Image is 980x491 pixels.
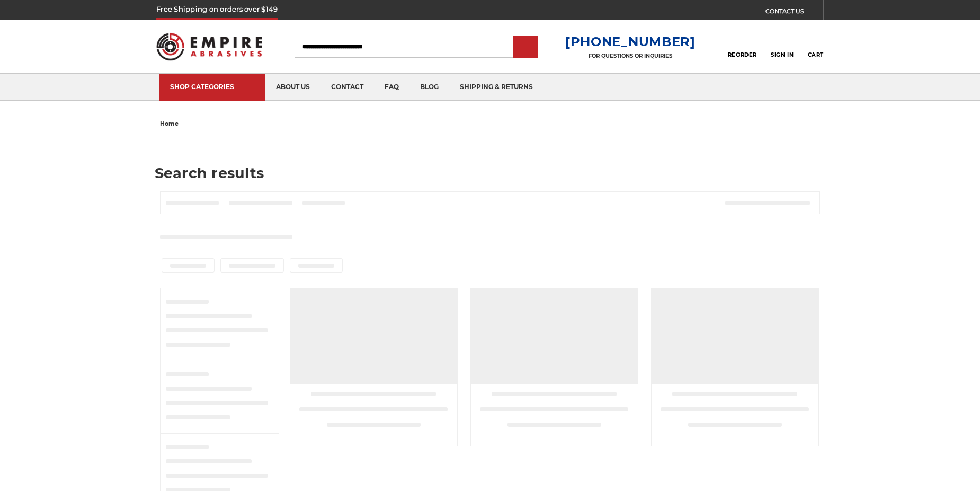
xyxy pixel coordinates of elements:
a: [PHONE_NUMBER] [565,34,696,49]
span: Sign In [771,51,794,58]
a: contact [320,74,374,101]
a: faq [374,74,409,101]
span: Reorder [728,51,757,58]
a: CONTACT US [765,5,823,20]
a: blog [409,74,449,101]
input: Submit [515,37,536,58]
a: shipping & returns [449,74,544,101]
span: Cart [808,51,824,58]
a: Reorder [728,35,757,58]
img: Empire Abrasives [156,26,262,67]
p: FOR QUESTIONS OR INQUIRIES [565,52,696,59]
span: home [160,120,179,127]
a: Cart [808,35,824,58]
h1: Search results [155,166,826,180]
div: SHOP CATEGORIES [170,83,255,91]
a: about us [265,74,320,101]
